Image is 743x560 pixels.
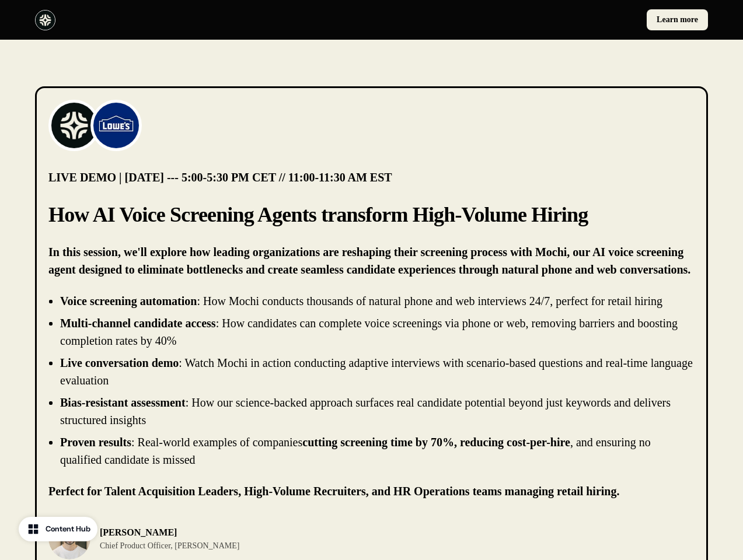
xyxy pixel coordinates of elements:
strong: cutting screening time by 70%, reducing cost-per-hire [302,436,570,449]
strong: Multi-channel candidate access [60,317,216,330]
strong: Voice screening automation [60,295,197,307]
p: : Watch Mochi in action conducting adaptive interviews with scenario-based questions and real-tim... [60,356,693,387]
strong: In this session, we'll explore how leading organizations are reshaping their screening process wi... [48,246,690,276]
p: : Real-world examples of companies , and ensuring no qualified candidate is missed [60,436,651,466]
p: [PERSON_NAME] [100,526,239,540]
p: How AI Voice Screening Agents transform High-Volume Hiring [48,200,695,229]
p: : How candidates can complete voice screenings via phone or web, removing barriers and boosting c... [60,317,678,347]
p: : How Mochi conducts thousands of natural phone and web interviews 24/7, perfect for retail hiring [60,295,662,307]
strong: LIVE DEMO | [DATE] --- 5:00-5:30 PM CET // 11:00-11:30 AM EST [48,171,392,184]
div: Content Hub [46,523,90,535]
strong: Perfect for Talent Acquisition Leaders, High-Volume Recruiters, and HR Operations teams managing ... [48,485,619,498]
button: Content Hub [19,517,97,541]
p: Chief Product Officer, [PERSON_NAME] [100,540,239,552]
strong: Proven results [60,436,131,449]
strong: Live conversation demo [60,356,179,369]
a: Learn more [647,9,708,30]
strong: Bias-resistant assessment [60,396,186,409]
p: : How our science-backed approach surfaces real candidate potential beyond just keywords and deli... [60,396,671,426]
